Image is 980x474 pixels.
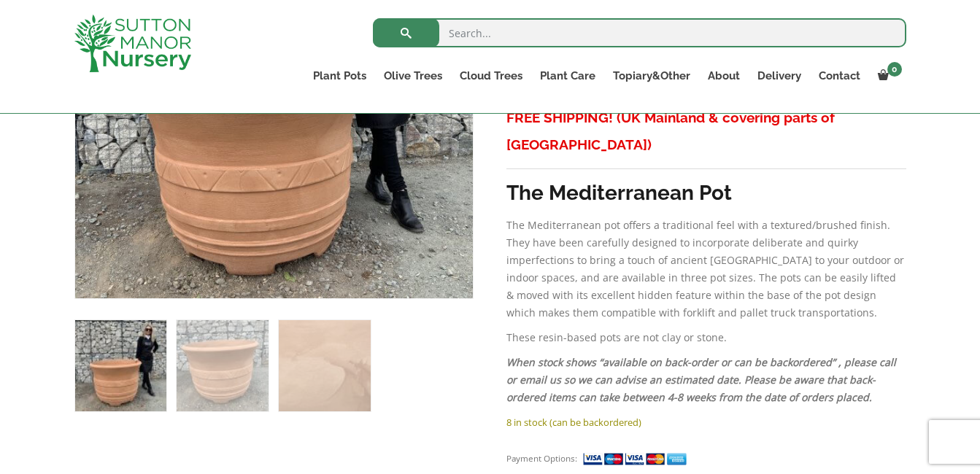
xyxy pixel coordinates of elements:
img: The Mediterranean Pot 110 Colour Terracotta - Image 2 [177,320,268,411]
img: The Mediterranean Pot 110 Colour Terracotta - Image 3 [279,320,370,411]
input: Search... [373,18,906,47]
a: Olive Trees [375,66,451,86]
p: These resin-based pots are not clay or stone. [506,329,906,346]
a: 0 [869,66,906,86]
a: About [699,66,749,86]
em: When stock shows “available on back-order or can be backordered” , please call or email us so we ... [506,355,896,404]
a: Delivery [749,66,810,86]
p: The Mediterranean pot offers a traditional feel with a textured/brushed finish. They have been ca... [506,217,906,322]
strong: The Mediterranean Pot [506,181,732,205]
a: Plant Pots [304,66,375,86]
a: Contact [810,66,869,86]
h3: FREE SHIPPING! (UK Mainland & covering parts of [GEOGRAPHIC_DATA]) [506,104,906,158]
img: The Mediterranean Pot 110 Colour Terracotta [75,320,166,411]
a: Plant Care [531,66,604,86]
span: 0 [887,62,902,77]
small: Payment Options: [506,453,577,464]
p: 8 in stock (can be backordered) [506,413,906,431]
a: Topiary&Other [604,66,699,86]
img: logo [74,15,191,72]
a: Cloud Trees [451,66,531,86]
img: payment supported [582,451,692,467]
